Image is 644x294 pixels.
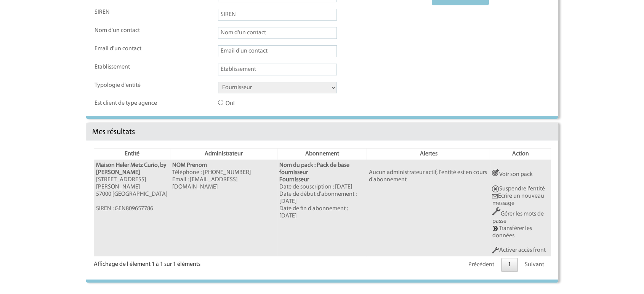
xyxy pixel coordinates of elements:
th: Alertes: activer pour trier la colonne par ordre croissant [367,149,490,160]
th: Action: activer pour trier la colonne par ordre croissant [490,149,551,160]
label: Email d'un contact [95,45,163,53]
label: Oui [218,100,287,107]
td: [STREET_ADDRESS][PERSON_NAME] 57000 [GEOGRAPHIC_DATA] SIREN : GEN809657786 [94,160,170,256]
a: Suspendre l'entité [492,186,545,192]
a: Suivant [518,258,551,272]
label: SIREN [95,9,163,16]
img: GENIUS_TRANSFERT [492,225,498,232]
input: Nom d'un contact [218,27,337,39]
input: Etablissement [218,64,337,75]
th: Abonnement: activer pour trier la colonne par ordre croissant [277,149,367,160]
a: Transférer les données [492,225,532,239]
th: Administrateur: activer pour trier la colonne par ordre croissant [170,149,277,160]
td: Date de souscription : [DATE] Date de début d'abonnement : [DATE] Date de fin d'abonnement : [DATE] [277,160,367,256]
img: Ecrire un nouveau message [492,194,498,198]
label: Est client de type agence [95,100,163,107]
a: 1 [501,258,517,272]
img: Outils.png [492,247,499,254]
a: Ecrire un nouveau message [492,193,544,206]
b: Nom du pack : Pack de base fournisseur [279,162,349,176]
input: SIREN [218,9,337,21]
td: Aucun administrateur actif, l'entité est en cours d'abonnement [367,160,490,256]
b: Fournisseur [279,177,309,183]
label: Etablissement [95,64,163,71]
th: Entité: activer pour trier la colonne par ordre décroissant [94,149,170,160]
label: Nom d'un contact [95,27,163,34]
a: Précédent [462,258,501,272]
img: Outils.png [492,207,500,216]
input: Email d'un contact [218,45,337,57]
a: Gérer les mots de passe [492,211,543,224]
b: Maison Heler Metz Curio, by [PERSON_NAME] [96,162,167,176]
label: Typologie d'entité [95,82,163,89]
img: ActionCo.png [492,169,499,176]
div: Mes résultats [86,123,558,141]
img: Suspendre entite [492,185,499,192]
td: Téléphone : [PHONE_NUMBER] Email : [EMAIL_ADDRESS][DOMAIN_NAME] [170,160,277,256]
a: Voir son pack [492,171,532,177]
b: NOM Prenom [172,162,207,168]
a: Activer accès front [492,247,545,253]
div: Affichage de l'élement 1 à 1 sur 1 éléments [94,256,200,268]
